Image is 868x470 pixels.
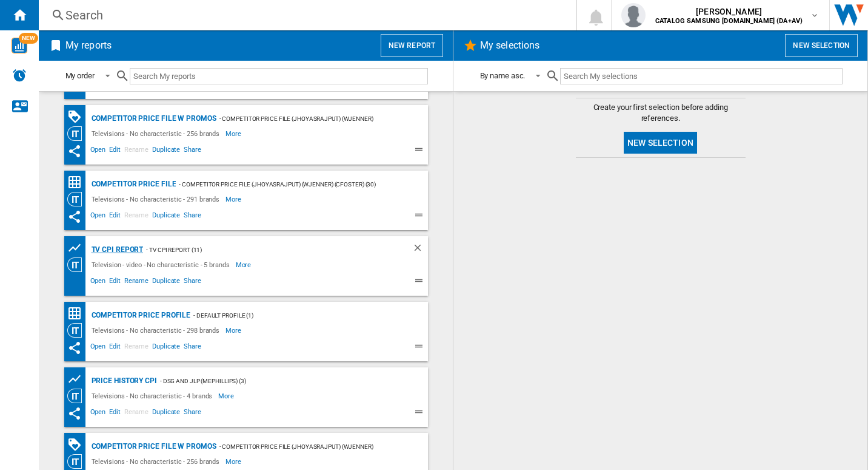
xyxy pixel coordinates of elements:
span: Rename [122,341,150,355]
div: - Competitor price file (jhoyasrajput) (wjenner) (cfoster) (30) [216,111,404,126]
span: Open [88,275,108,290]
img: alerts-logo.svg [12,68,27,83]
span: Open [88,209,108,224]
div: Price Matrix [67,306,88,321]
span: Duplicate [150,341,182,355]
span: Open [88,144,108,158]
div: TV CPI Report [88,242,144,257]
span: Duplicate [150,406,182,421]
div: Televisions - No characteristic - 256 brands [88,454,226,469]
div: My order [65,71,95,80]
img: wise-card.svg [12,38,27,53]
span: NEW [19,33,38,44]
span: Share [182,275,203,290]
span: Share [182,341,203,355]
ng-md-icon: This report has been shared with you [67,341,82,355]
button: New selection [624,132,697,154]
input: Search My selections [560,68,842,84]
div: Category View [67,389,88,403]
h2: My reports [63,34,114,57]
div: Category View [67,257,88,272]
span: Open [88,406,108,421]
span: Create your first selection before adding references. [576,102,746,124]
span: More [225,454,243,469]
div: Competitor price file w promos [88,111,216,126]
div: Televisions - No characteristic - 298 brands [88,323,226,338]
span: Edit [107,406,122,421]
div: Competitor price file [88,177,176,192]
span: Rename [122,209,150,224]
div: - Competitor price file (jhoyasrajput) (wjenner) (cfoster) (30) [176,177,403,192]
ng-md-icon: This report has been shared with you [67,406,82,421]
div: Competitor Price Profile [88,308,191,323]
span: Duplicate [150,144,182,158]
button: New report [381,34,443,57]
span: More [236,257,253,272]
h2: My selections [478,34,542,57]
div: Televisions - No characteristic - 291 brands [88,192,226,206]
div: Category View [67,454,88,469]
span: Open [88,341,108,355]
span: Edit [107,209,122,224]
span: Share [182,209,203,224]
ng-md-icon: This report has been shared with you [67,144,82,158]
div: PROMOTIONS Matrix [67,437,88,452]
div: Televisions - No characteristic - 256 brands [88,126,226,141]
div: - Default profile (1) [190,308,403,323]
div: By name asc. [480,71,526,80]
span: [PERSON_NAME] [655,5,803,18]
span: More [225,126,243,141]
span: Duplicate [150,209,182,224]
span: Rename [122,275,150,290]
span: Rename [122,144,150,158]
input: Search My reports [130,68,428,84]
span: Duplicate [150,275,182,290]
div: Category View [67,323,88,338]
div: Price Matrix [67,175,88,190]
div: Television - video - No characteristic - 5 brands [88,257,236,272]
div: Product prices grid [67,372,88,387]
button: New selection [785,34,858,57]
div: - TV CPI Report (11) [143,242,387,257]
img: profile.jpg [621,3,646,27]
span: More [225,192,243,206]
span: More [218,389,236,403]
div: Price History CPI [88,373,157,389]
span: Rename [122,406,150,421]
div: - DSG and JLP (mephillips) (3) [157,373,404,389]
span: Edit [107,341,122,355]
div: Competitor price file w promos [88,439,216,454]
div: Category View [67,192,88,206]
div: Product prices grid [67,240,88,256]
b: CATALOG SAMSUNG [DOMAIN_NAME] (DA+AV) [655,17,803,25]
span: Share [182,406,203,421]
div: PROMOTIONS Matrix [67,109,88,124]
div: Delete [412,242,428,257]
span: Edit [107,275,122,290]
span: Share [182,144,203,158]
ng-md-icon: This report has been shared with you [67,209,82,224]
div: Category View [67,126,88,141]
div: Televisions - No characteristic - 4 brands [88,389,219,403]
div: - Competitor price file (jhoyasrajput) (wjenner) (jbellenie) (30) [216,439,404,454]
span: Edit [107,144,122,158]
div: Search [65,7,544,24]
span: More [225,323,243,338]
